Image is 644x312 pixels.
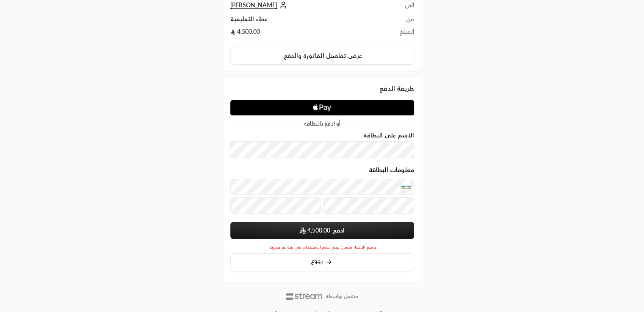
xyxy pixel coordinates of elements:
[230,197,321,213] input: تاريخ الانتهاء
[230,1,289,8] a: [PERSON_NAME]
[230,253,414,271] button: رجوع
[230,47,414,65] button: عرض تفاصيل الفاتورة والدفع
[326,293,359,300] p: مشغل بواسطة
[230,15,378,27] td: عطاء التعليمية
[378,15,414,27] td: من
[230,132,414,159] div: الاسم على البطاقة
[311,257,323,264] span: رجوع
[230,83,414,93] div: طريقة الدفع
[363,132,414,139] label: الاسم على البطاقة
[230,27,378,40] td: 4,500.00
[268,244,376,250] span: وضع الاختبار مفعل: يرجى عدم الاستخدام في بيئة غير تجريبية!
[304,121,340,126] span: أو ادفع بالبطاقة
[378,1,414,15] td: الى
[323,197,414,213] input: رمز التحقق CVC
[230,179,414,195] input: بطاقة ائتمانية
[378,27,414,40] td: المبلغ
[401,184,411,191] img: MADA
[299,227,306,234] img: SAR
[230,222,414,239] button: ادفع SAR4,500.00
[230,167,414,216] div: معلومات البطاقة
[230,1,277,9] span: [PERSON_NAME]
[230,167,414,173] legend: معلومات البطاقة
[307,226,330,235] span: 4,500.00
